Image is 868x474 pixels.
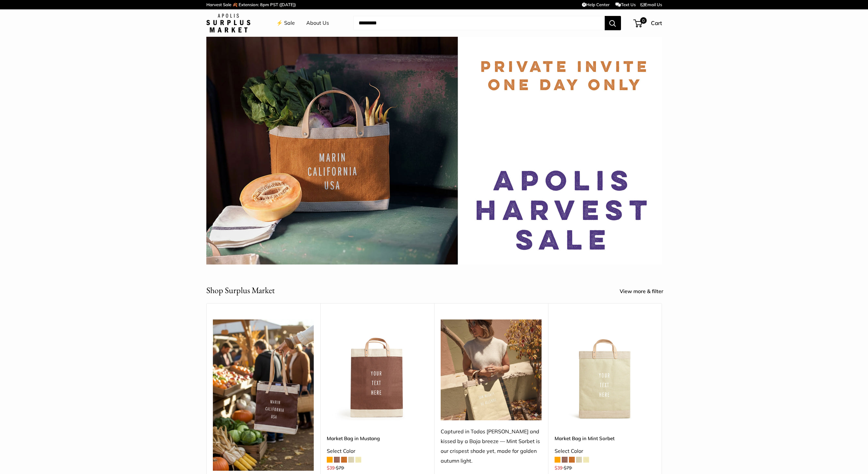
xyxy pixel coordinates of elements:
a: ⚡️ Sale [276,18,295,28]
a: Market Bag in Mint Sorbet [555,435,655,442]
img: Market Bag in Mint Sorbet [555,319,655,420]
a: Email Us [641,2,662,7]
a: Text Us [615,2,635,7]
span: 0 [640,17,646,24]
span: $79 [564,465,572,471]
span: $39 [327,465,335,471]
span: $79 [336,465,344,471]
a: Market Bag in Mint SorbetMarket Bag in Mint Sorbet [555,319,655,420]
div: Select Color [555,446,655,456]
div: Select Color [327,446,428,456]
a: Market Bag in MustangMarket Bag in Mustang [327,319,428,420]
span: $39 [555,465,562,471]
div: Captured in Todos [PERSON_NAME] and kissed by a Baja breeze — Mint Sorbet is our crispest shade y... [441,427,542,466]
button: Search [605,16,621,30]
img: Captured in Todos Santos and kissed by a Baja breeze — Mint Sorbet is our crispest shade yet, mad... [441,319,542,420]
img: Market Bag in Mustang [327,319,428,420]
a: About Us [306,18,329,28]
img: Mustang is a rich chocolate mousse brown — an earthy, grounding hue made for crisp air and slow a... [213,319,314,471]
a: 0 Cart [634,18,662,28]
span: Cart [651,20,662,26]
a: View more & filter [620,287,670,296]
input: Search... [353,16,605,30]
img: Apolis: Surplus Market [206,14,250,33]
a: Help Center [582,2,610,7]
a: Market Bag in Mustang [327,435,428,442]
h2: Shop Surplus Market [206,284,275,297]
